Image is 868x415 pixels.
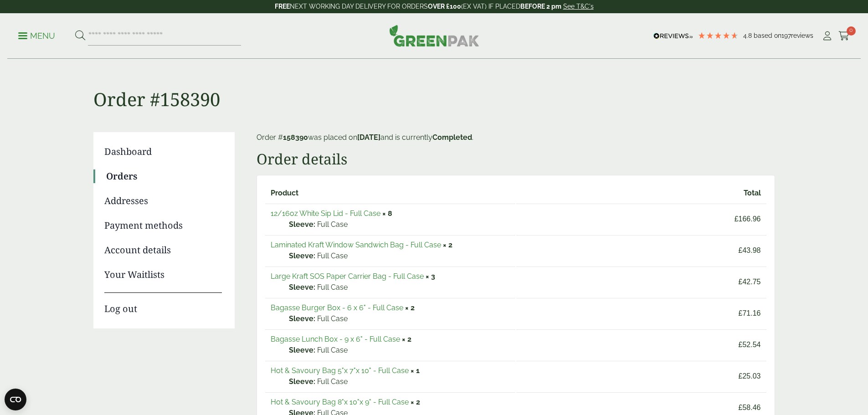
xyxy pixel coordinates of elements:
[781,32,791,39] span: 197
[104,219,222,232] a: Payment methods
[289,345,510,356] p: Full Case
[443,241,452,249] strong: × 2
[271,303,403,312] a: Bagasse Burger Box - 6 x 6" - Full Case
[739,372,761,380] bdi: 25.03
[739,341,743,348] span: £
[289,219,315,230] strong: Sleeve:
[289,282,315,293] strong: Sleeve:
[739,404,761,411] bdi: 58.46
[739,309,761,317] bdi: 71.16
[428,3,461,10] strong: OVER £100
[104,194,222,208] a: Addresses
[289,282,510,293] p: Full Case
[104,292,222,316] a: Log out
[739,372,743,380] span: £
[18,31,55,41] p: Menu
[289,313,315,324] strong: Sleeve:
[822,31,833,41] i: My Account
[739,404,743,411] span: £
[739,309,743,317] span: £
[739,278,743,286] span: £
[389,25,479,46] img: GreenPak Supplies
[743,32,754,39] span: 4.8
[516,184,766,203] th: Total
[289,251,315,261] strong: Sleeve:
[271,272,424,281] a: Large Kraft SOS Paper Carrier Bag - Full Case
[411,398,420,406] strong: × 2
[104,145,222,159] a: Dashboard
[271,366,409,375] a: Hot & Savoury Bag 5"x 7"x 10" - Full Case
[838,29,850,43] a: 0
[739,341,761,348] bdi: 52.54
[520,3,561,10] strong: BEFORE 2 pm
[18,31,55,40] a: Menu
[289,313,510,324] p: Full Case
[411,366,420,375] strong: × 1
[734,215,761,223] bdi: 166.96
[357,133,380,142] mark: [DATE]
[275,3,290,10] strong: FREE
[405,303,415,312] strong: × 2
[698,31,739,40] div: 4.79 Stars
[739,246,761,254] bdi: 43.98
[739,278,761,286] bdi: 42.75
[271,398,409,406] a: Hot & Savoury Bag 8"x 10"x 9" - Full Case
[426,272,435,281] strong: × 3
[289,376,315,387] strong: Sleeve:
[754,32,781,39] span: Based on
[838,31,850,41] i: Cart
[93,59,775,110] h1: Order #158390
[432,133,472,142] mark: Completed
[283,133,308,142] mark: 158390
[739,246,743,254] span: £
[271,209,380,218] a: 12/16oz White Sip Lid - Full Case
[289,219,510,230] p: Full Case
[289,345,315,356] strong: Sleeve:
[402,335,411,343] strong: × 2
[271,335,400,343] a: Bagasse Lunch Box - 9 x 6" - Full Case
[563,3,594,10] a: See T&C's
[257,150,775,168] h2: Order details
[104,243,222,257] a: Account details
[5,389,26,410] button: Open CMP widget
[847,26,856,36] span: 0
[265,184,516,203] th: Product
[271,241,441,249] a: Laminated Kraft Window Sandwich Bag - Full Case
[289,376,510,387] p: Full Case
[289,251,510,261] p: Full Case
[106,169,222,183] a: Orders
[382,209,392,218] strong: × 8
[257,132,775,143] p: Order # was placed on and is currently .
[734,215,739,223] span: £
[104,268,222,282] a: Your Waitlists
[791,32,813,39] span: reviews
[653,33,693,39] img: REVIEWS.io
